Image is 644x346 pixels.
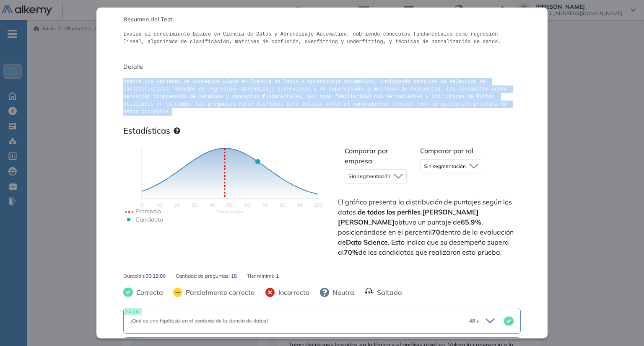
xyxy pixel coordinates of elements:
text: 90 [297,202,303,208]
text: Promedio [135,207,161,215]
span: ¿Qué es una hipótesis en el contexto de la ciencia de datos? [130,318,268,324]
strong: Data Science [346,238,388,246]
span: Tier mínimo [247,272,276,280]
span: Saltada [374,287,402,297]
strong: 65.9% [461,218,481,226]
text: Scores [216,208,243,214]
span: Neutra [329,287,354,297]
span: 1 [276,272,279,280]
text: 0 [140,202,143,208]
span: 00:15:00 [145,272,166,280]
span: El gráfico presenta la distribución de puntajes según los datos . obtuvo un puntaje de , posicion... [338,197,519,257]
text: 80 [280,202,286,208]
span: Cantidad de preguntas: [176,272,231,280]
span: Correcta [133,287,163,297]
strong: [PERSON_NAME] [422,208,479,216]
span: 15 [231,272,237,280]
span: FÁCIL [124,338,142,344]
span: Resumen del Test: [123,15,520,24]
strong: de todos los perfiles [358,208,421,216]
h3: Estadísticas [123,126,170,136]
pre: Evalúa el conocimiento básico en Ciencia de Datos y Aprendizaje Automático, cubriendo conceptos f... [123,31,520,46]
span: Sin segmentación [348,173,390,180]
span: Sin segmentación [424,163,466,170]
strong: 70 [432,228,440,236]
text: 60 [244,202,250,208]
span: Comparar por empresa [345,147,388,165]
text: 20 [174,202,180,208]
strong: 70% [344,248,358,256]
pre: Abarca una variedad de conceptos clave en Ciencia de Datos y Aprendizaje Automático, incluyendo t... [123,78,520,116]
span: Duración : [123,272,145,280]
text: 100 [314,202,322,208]
text: 50 [227,202,233,208]
span: Incorrecta [275,287,310,297]
text: 70 [262,202,268,208]
span: 48 s [469,317,479,325]
text: Candidato [135,216,163,223]
span: Comparar por rol [420,147,473,155]
span: Detalle [123,62,520,71]
text: 40 [209,202,215,208]
span: Parcialmente correcta [182,287,255,297]
text: 30 [192,202,197,208]
strong: [PERSON_NAME] [338,218,395,226]
text: 10 [156,202,162,208]
span: FÁCIL [124,308,142,315]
